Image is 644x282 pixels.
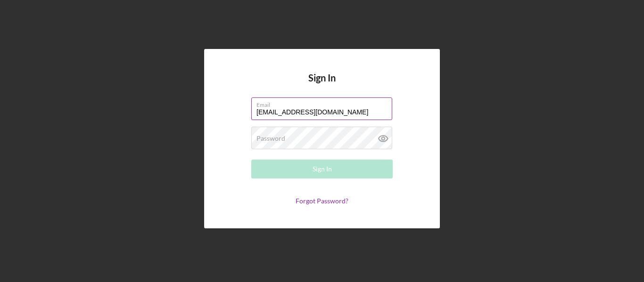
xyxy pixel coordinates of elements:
[251,160,393,178] button: Sign In
[313,160,332,178] div: Sign In
[296,197,348,205] a: Forgot Password?
[308,73,336,97] h4: Sign In
[256,98,392,108] label: Email
[256,135,285,142] label: Password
